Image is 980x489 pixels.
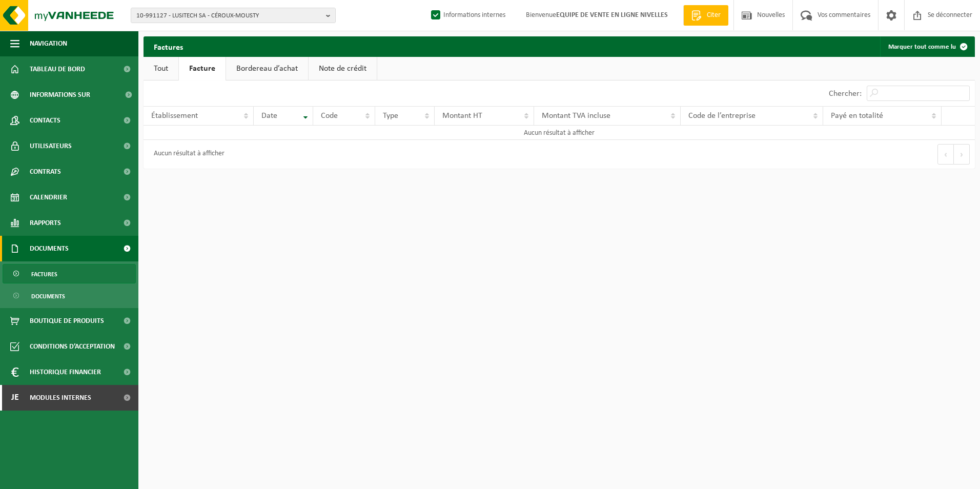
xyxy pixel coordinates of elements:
[954,144,970,165] button: Prochain
[309,57,377,80] a: Note de crédit
[30,334,115,359] span: Conditions d’acceptation
[179,57,226,80] a: Facture
[136,8,322,24] span: 10-991127 - LUSITECH SA - CÉROUX-MOUSTY
[226,57,308,80] a: Bordereau d’achat
[704,10,723,21] span: Citer
[30,133,72,159] span: Utilisateurs
[31,287,65,306] span: Documents
[829,90,862,98] label: Chercher:
[321,112,338,120] span: Code
[144,126,975,140] td: Aucun résultat à afficher
[429,8,505,23] label: Informations internes
[30,56,85,82] span: Tableau de bord
[30,236,69,261] span: Documents
[144,57,178,80] a: Tout
[144,106,254,126] th: Établissement
[383,112,398,120] span: Type
[131,8,336,23] button: 10-991127 - LUSITECH SA - CÉROUX-MOUSTY
[144,36,193,56] h2: Factures
[30,210,61,236] span: Rapports
[683,5,728,26] a: Citer
[435,106,534,126] th: Montant HT
[823,106,942,126] th: Payé en totalité
[937,144,954,165] button: Précédent
[10,385,19,411] span: Je
[534,106,681,126] th: Montant TVA incluse
[30,31,67,56] span: Navigation
[880,36,974,57] button: Marquer tout comme lu
[526,11,668,19] font: Bienvenue
[149,145,224,164] div: Aucun résultat à afficher
[3,286,136,305] a: Documents
[30,82,118,108] span: Informations sur l’entreprise
[888,44,956,50] font: Marquer tout comme lu
[30,385,91,411] span: Modules internes
[3,264,136,283] a: Factures
[556,11,668,19] strong: EQUIPE DE VENTE EN LIGNE NIVELLES
[30,185,67,210] span: Calendrier
[30,159,61,185] span: Contrats
[30,108,60,133] span: Contacts
[681,106,823,126] th: Code de l’entreprise
[30,359,101,385] span: Historique financier
[254,106,313,126] th: Date
[30,308,104,334] span: Boutique de produits
[31,264,57,284] span: Factures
